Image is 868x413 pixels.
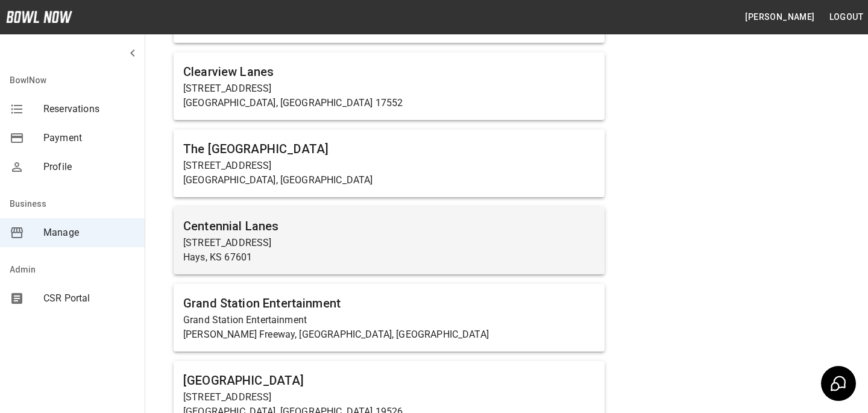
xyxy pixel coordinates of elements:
p: Hays, KS 67601 [183,250,595,265]
span: CSR Portal [43,291,135,306]
p: [STREET_ADDRESS] [183,159,595,173]
button: Logout [825,6,868,28]
h6: The [GEOGRAPHIC_DATA] [183,139,595,159]
span: Reservations [43,102,135,116]
p: [PERSON_NAME] Freeway, [GEOGRAPHIC_DATA], [GEOGRAPHIC_DATA] [183,327,595,342]
p: [GEOGRAPHIC_DATA], [GEOGRAPHIC_DATA] 17552 [183,96,595,110]
span: Profile [43,160,135,174]
p: [STREET_ADDRESS] [183,390,595,405]
p: Grand Station Entertainment [183,313,595,327]
h6: [GEOGRAPHIC_DATA] [183,371,595,390]
h6: Grand Station Entertainment [183,294,595,313]
p: [GEOGRAPHIC_DATA], [GEOGRAPHIC_DATA] [183,173,595,188]
img: logo [6,11,72,23]
h6: Clearview Lanes [183,62,595,81]
span: Manage [43,225,135,240]
h6: Centennial Lanes [183,216,595,236]
p: [STREET_ADDRESS] [183,236,595,250]
span: Payment [43,131,135,145]
button: [PERSON_NAME] [740,6,819,28]
p: [STREET_ADDRESS] [183,81,595,96]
